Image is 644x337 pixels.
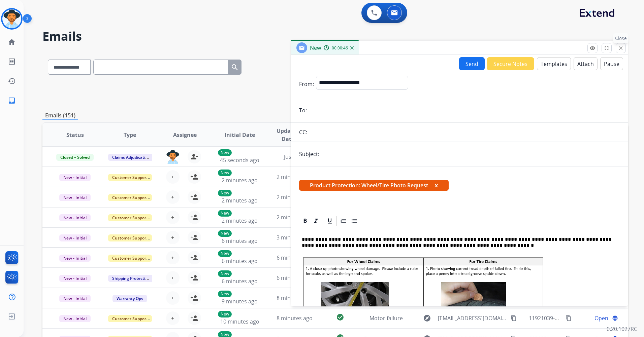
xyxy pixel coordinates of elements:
button: x [435,181,438,189]
span: Customer Support [108,315,152,322]
button: Templates [537,57,571,70]
mat-icon: language [612,315,618,321]
span: [EMAIL_ADDRESS][DOMAIN_NAME] [438,314,507,322]
button: Pause [600,57,623,70]
span: Shipping Protection [108,275,154,282]
span: 10 minutes ago [220,318,259,325]
mat-icon: person_add [190,274,198,282]
span: Claims Adjudication [108,154,154,161]
span: + [171,274,174,282]
mat-icon: person_add [190,213,198,221]
button: + [166,291,180,305]
button: + [166,311,180,325]
span: 00:00:46 [332,45,348,51]
mat-icon: inbox [8,97,16,105]
span: 8 minutes ago [277,294,313,302]
p: Subject: [299,150,319,158]
button: + [166,271,180,285]
span: + [171,294,174,302]
button: Send [459,57,485,70]
span: 45 seconds ago [220,156,259,164]
mat-icon: person_add [190,173,198,181]
span: Status [66,131,84,139]
span: New - Initial [59,194,91,201]
img: agent-avatar [166,150,180,164]
span: 2 minutes ago [222,177,258,184]
button: Close [616,43,626,53]
p: New [218,291,232,297]
span: Closed – Solved [56,154,94,161]
mat-icon: person_add [190,254,198,262]
span: New - Initial [59,234,91,241]
span: Customer Support [108,255,152,262]
h2: Emails [42,30,628,43]
img: avatar [2,9,21,28]
button: Attach [574,57,598,70]
span: + [171,173,174,181]
span: 6 minutes ago [222,237,258,245]
span: New - Initial [59,255,91,262]
p: Emails (151) [42,111,78,120]
p: New [218,149,232,156]
mat-icon: person_add [190,294,198,302]
span: Customer Support [108,234,152,241]
span: Open [594,314,608,322]
mat-icon: list_alt [8,58,16,66]
span: Just now [284,153,305,160]
span: New - Initial [59,174,91,181]
span: 2 minutes ago [277,173,313,181]
div: Bullet List [349,216,359,226]
mat-icon: person_add [190,193,198,201]
span: Product Protection: Wheel/Tire Photo Request [299,180,449,191]
button: Secure Notes [487,57,534,70]
mat-icon: close [618,45,624,51]
span: Motor failure [369,314,403,322]
span: + [171,233,174,241]
mat-icon: content_copy [566,315,572,321]
span: Customer Support [108,194,152,201]
span: Customer Support [108,174,152,181]
mat-icon: history [8,77,16,85]
p: New [218,190,232,196]
span: 11921039-1960-4c3d-8cba-1121fe793979 [529,314,631,322]
p: New [218,170,232,176]
mat-icon: person_remove [190,153,198,161]
span: New - Initial [59,214,91,221]
span: Type [124,131,136,139]
mat-icon: person_add [190,314,198,322]
span: 2 minutes ago [222,217,258,224]
button: + [166,251,180,264]
button: + [166,211,180,224]
div: Ordered List [339,216,349,226]
p: New [218,311,232,317]
div: Underline [325,216,335,226]
mat-icon: search [231,63,239,71]
button: + [166,190,180,204]
span: New - Initial [59,275,91,282]
mat-icon: explore [423,314,431,322]
span: Warranty Ops [112,295,147,302]
span: + [171,193,174,201]
span: 2 minutes ago [277,214,313,221]
p: 0.20.1027RC [607,325,637,333]
span: 6 minutes ago [222,277,258,285]
mat-icon: fullscreen [604,45,610,51]
mat-icon: person_add [190,233,198,241]
mat-icon: check_circle [336,313,344,321]
span: Customer Support [108,214,152,221]
span: 6 minutes ago [222,257,258,265]
button: + [166,170,180,184]
span: + [171,213,174,221]
span: + [171,254,174,262]
span: 6 minutes ago [277,254,313,261]
p: Close [613,33,629,43]
p: New [218,270,232,277]
span: Updated Date [273,127,303,143]
span: 2 minutes ago [277,193,313,201]
span: 2 minutes ago [222,197,258,204]
span: Assignee [173,131,197,139]
span: 8 minutes ago [277,314,313,322]
span: New - Initial [59,315,91,322]
span: Initial Date [225,131,255,139]
span: New - Initial [59,295,91,302]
